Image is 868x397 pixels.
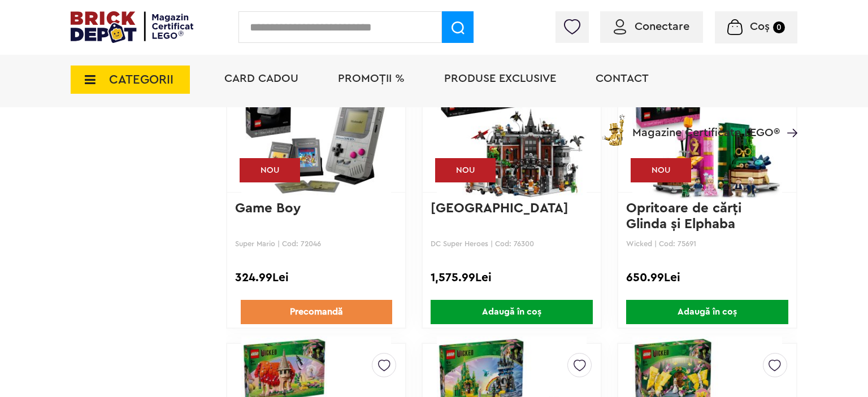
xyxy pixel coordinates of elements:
[224,73,298,84] a: Card Cadou
[618,300,796,324] a: Adaugă în coș
[338,73,405,84] a: PROMOȚII %
[109,73,173,86] span: CATEGORII
[626,300,788,324] span: Adaugă în coș
[635,21,689,32] span: Conectare
[773,21,785,33] small: 0
[235,202,301,215] a: Game Boy
[423,300,601,324] a: Adaugă în coș
[431,300,593,324] span: Adaugă în coș
[235,271,397,285] div: 324.99Lei
[431,271,593,285] div: 1,575.99Lei
[435,158,496,182] div: NOU
[241,300,392,324] a: Precomandă
[626,239,788,248] p: Wicked | Cod: 75691
[444,73,556,84] a: Produse exclusive
[235,239,397,248] p: Super Mario | Cod: 72046
[431,202,568,215] a: [GEOGRAPHIC_DATA]
[626,271,788,285] div: 650.99Lei
[780,112,797,124] a: Magazine Certificate LEGO®
[632,112,780,138] span: Magazine Certificate LEGO®
[431,239,593,248] p: DC Super Heroes | Cod: 76300
[614,21,689,32] a: Conectare
[240,158,300,182] div: NOU
[631,158,691,182] div: NOU
[596,73,649,84] a: Contact
[626,202,745,231] a: Opritoare de cărţi Glinda şi Elphaba
[750,21,770,32] span: Coș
